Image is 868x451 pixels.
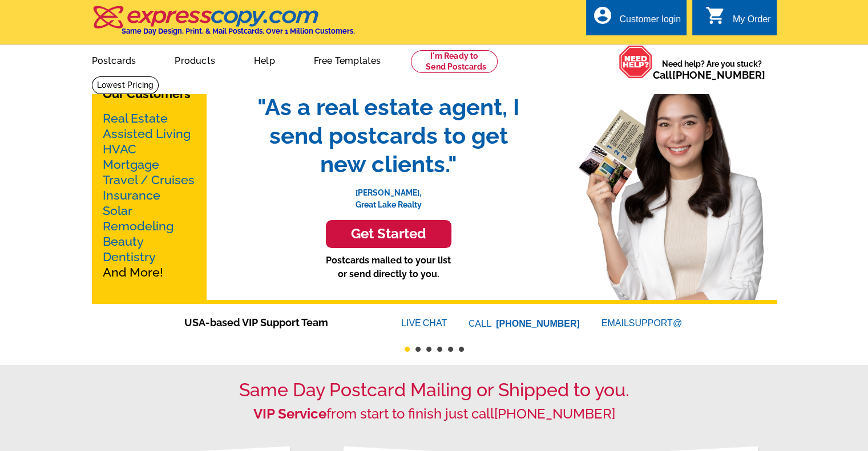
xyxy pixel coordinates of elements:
button: 3 of 6 [426,347,431,352]
a: Products [156,46,233,73]
button: 1 of 6 [405,347,410,352]
button: 6 of 6 [459,347,464,352]
a: Help [236,46,293,73]
a: Mortgage [103,157,159,172]
strong: VIP Service [253,405,326,422]
button: 5 of 6 [448,347,453,352]
a: EMAILSUPPORT@ [601,318,684,328]
p: Postcards mailed to your list or send directly to you. [246,254,531,281]
h4: Same Day Design, Print, & Mail Postcards. Over 1 Million Customers. [122,27,355,35]
a: Solar [103,204,132,218]
a: shopping_cart My Order [705,13,771,27]
font: SUPPORT@ [629,316,684,330]
img: help [619,45,653,79]
a: Free Templates [296,46,399,73]
span: Call [653,69,765,81]
span: "As a real estate agent, I send postcards to get new clients." [246,93,531,178]
font: CALL [469,317,493,331]
div: Customer login [619,14,681,30]
p: [PERSON_NAME], Great Lake Realty [246,178,531,211]
span: Need help? Are you stuck? [653,58,771,81]
a: Travel / Cruises [103,173,195,187]
a: [PHONE_NUMBER] [496,319,580,328]
i: shopping_cart [705,5,726,26]
h1: Same Day Postcard Mailing or Shipped to you. [92,379,777,401]
a: [PHONE_NUMBER] [672,69,765,81]
font: LIVE [401,316,423,330]
a: Postcards [74,46,155,73]
h2: from start to finish just call [92,406,777,422]
a: Dentistry [103,250,156,264]
span: USA-based VIP Support Team [184,315,367,330]
p: And More! [103,111,195,280]
i: account_circle [592,5,612,26]
button: 2 of 6 [415,347,421,352]
a: [PHONE_NUMBER] [494,405,615,422]
a: Assisted Living [103,127,191,141]
a: HVAC [103,142,136,156]
a: Real Estate [103,111,168,125]
iframe: LiveChat chat widget [640,186,868,451]
h3: Get Started [340,226,437,242]
a: Same Day Design, Print, & Mail Postcards. Over 1 Million Customers. [92,14,355,35]
a: account_circle Customer login [592,13,681,27]
button: 4 of 6 [437,347,442,352]
a: Insurance [103,188,160,202]
a: Remodeling [103,219,173,233]
div: My Order [733,14,771,30]
a: LIVECHAT [401,318,447,328]
a: Get Started [246,220,531,248]
a: Beauty [103,234,144,249]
